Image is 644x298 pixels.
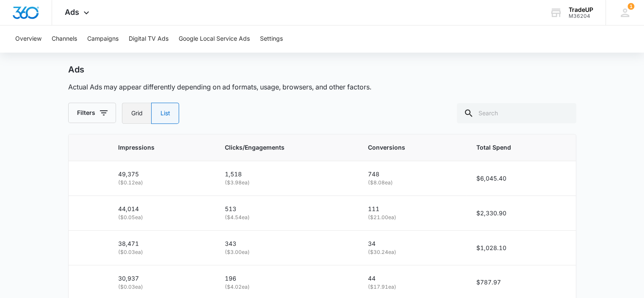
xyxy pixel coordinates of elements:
[225,179,348,187] p: ( $3.98 ea)
[260,25,283,53] button: Settings
[52,25,77,53] button: Channels
[466,161,576,196] td: $6,045.40
[368,283,456,291] p: ( $17.91 ea)
[368,204,456,214] p: 111
[476,143,550,152] span: Total Spend
[225,248,348,256] p: ( $3.00 ea)
[368,274,456,283] p: 44
[179,25,250,53] button: Google Local Service Ads
[569,6,593,13] div: account name
[627,3,634,10] div: notifications count
[68,103,116,123] button: Filters
[118,143,192,152] span: Impressions
[225,214,348,222] p: ( $4.54 ea)
[15,25,41,53] button: Overview
[118,283,205,291] p: ( $0.03 ea)
[118,214,205,222] p: ( $0.05 ea)
[118,248,205,256] p: ( $0.03 ea)
[466,196,576,231] td: $2,330.90
[368,170,456,179] p: 748
[225,170,348,179] p: 1,518
[68,82,371,92] p: Actual Ads may appear differently depending on ad formats, usage, browsers, and other factors.
[225,204,348,214] p: 513
[87,25,119,53] button: Campaigns
[368,214,456,222] p: ( $21.00 ea)
[151,103,179,124] label: List
[68,64,84,75] h2: Ads
[368,248,456,256] p: ( $30.24 ea)
[118,239,205,248] p: 38,471
[65,8,79,17] span: Ads
[368,143,444,152] span: Conversions
[129,25,169,53] button: Digital TV Ads
[122,103,151,124] label: Grid
[457,103,576,123] input: Search
[225,274,348,283] p: 196
[118,274,205,283] p: 30,937
[118,170,205,179] p: 49,375
[466,231,576,265] td: $1,028.10
[118,179,205,187] p: ( $0.12 ea)
[225,143,335,152] span: Clicks/Engagements
[368,179,456,187] p: ( $8.08 ea)
[225,283,348,291] p: ( $4.02 ea)
[569,13,593,19] div: account id
[225,239,348,248] p: 343
[118,204,205,214] p: 44,014
[368,239,456,248] p: 34
[627,3,634,10] span: 1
